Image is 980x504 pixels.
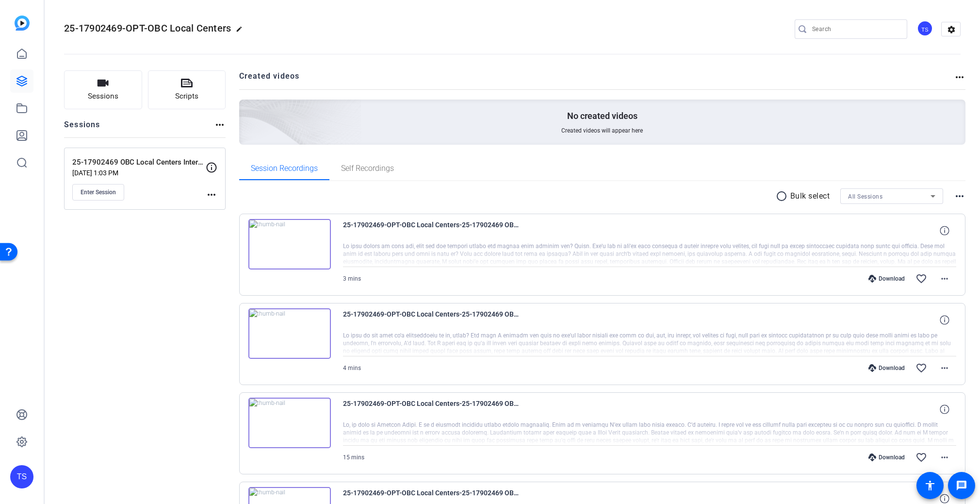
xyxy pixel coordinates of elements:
div: TS [10,465,33,488]
mat-icon: favorite_border [915,362,927,374]
mat-icon: settings [942,22,961,37]
h2: Created videos [239,70,954,89]
img: Creted videos background [131,3,362,214]
p: Bulk select [790,190,830,202]
mat-icon: accessibility [924,480,936,491]
ngx-avatar: Tilt Studios [917,20,934,37]
mat-icon: more_horiz [939,362,950,374]
div: Download [864,364,910,372]
span: Created videos will appear here [561,127,643,134]
mat-icon: favorite_border [915,452,927,463]
mat-icon: more_horiz [954,71,965,83]
span: 4 mins [343,365,361,371]
img: blue-gradient.svg [15,16,30,31]
mat-icon: more_horiz [939,452,950,463]
span: 3 mins [343,275,361,282]
button: Sessions [64,70,142,109]
div: Download [864,454,910,461]
img: thumb-nail [248,398,331,448]
span: Session Recordings [251,165,318,172]
span: All Sessions [848,193,882,200]
span: Enter Session [81,188,116,196]
span: 25-17902469-OPT-OBC Local Centers-25-17902469 OBC Local Centers Interviews-[PERSON_NAME]-2025-09-... [343,219,523,242]
span: Self Recordings [341,165,394,172]
div: TS [917,20,933,36]
img: thumb-nail [248,308,331,359]
span: Sessions [88,91,118,102]
mat-icon: more_horiz [206,189,217,201]
img: thumb-nail [248,219,331,269]
mat-icon: radio_button_unchecked [776,190,790,202]
p: 25-17902469 OBC Local Centers Interviews [72,157,206,168]
mat-icon: more_horiz [939,273,950,285]
mat-icon: favorite_border [915,273,927,285]
button: Scripts [148,70,226,109]
p: No created videos [567,110,637,122]
mat-icon: more_horiz [954,190,965,202]
span: 15 mins [343,454,364,461]
span: 25-17902469-OPT-OBC Local Centers-25-17902469 OBC Local Centers Interviews-[PERSON_NAME]-2025-09-... [343,308,523,332]
span: 25-17902469-OPT-OBC Local Centers [64,22,231,34]
mat-icon: message [956,480,967,491]
mat-icon: edit [236,26,247,37]
div: Download [864,275,910,283]
button: Enter Session [72,184,124,201]
span: 25-17902469-OPT-OBC Local Centers-25-17902469 OBC Local Centers Interviews-[PERSON_NAME]-2025-09-... [343,398,523,421]
p: [DATE] 1:03 PM [72,169,206,177]
input: Search [812,23,899,35]
h2: Sessions [64,119,100,137]
span: Scripts [175,91,198,102]
mat-icon: more_horiz [214,119,226,131]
